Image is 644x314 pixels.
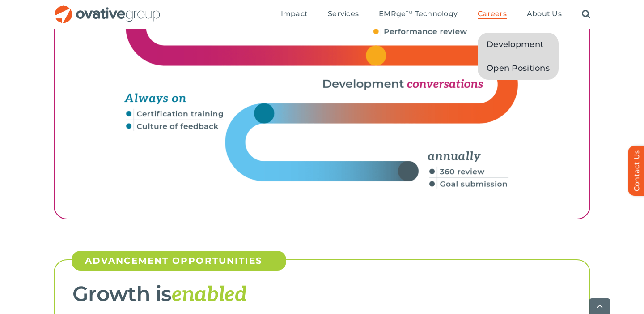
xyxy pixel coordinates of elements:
[478,56,559,80] a: Open Positions
[281,9,308,19] a: Impact
[478,9,507,19] a: Careers
[328,9,359,18] span: Services
[582,9,590,19] a: Search
[487,38,543,51] span: Development
[172,282,246,307] i: enabled
[85,255,282,266] h5: ADVANCEMENT OPPORTUNITIES
[527,9,562,19] a: About Us
[379,9,458,19] a: EMRge™ Technology
[379,9,458,18] span: EMRge™ Technology
[72,283,572,306] h2: Growth is
[328,9,359,19] a: Services
[478,9,507,18] span: Careers
[527,9,562,18] span: About Us
[281,9,308,18] span: Impact
[478,33,559,56] a: Development
[54,4,161,13] a: OG_Full_horizontal_RGB
[487,62,550,74] span: Open Positions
